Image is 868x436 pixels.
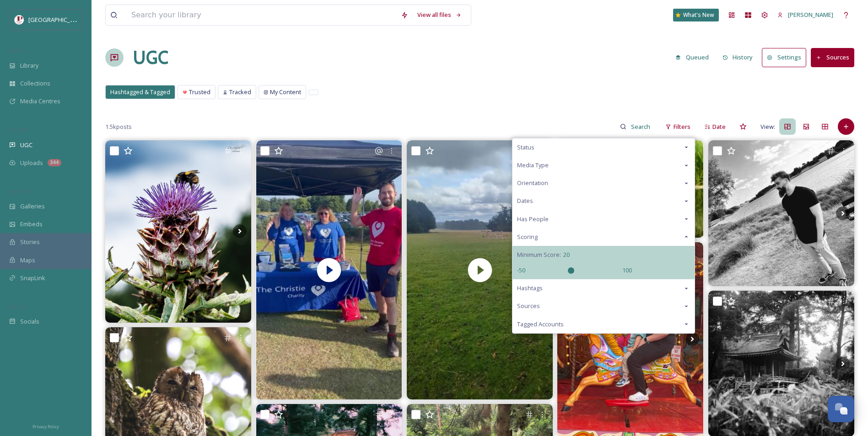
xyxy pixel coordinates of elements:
span: SOCIALS [9,303,27,310]
span: 20 [563,250,570,259]
span: Uploads [20,159,43,167]
a: [PERSON_NAME] [773,6,838,24]
button: Sources [811,48,854,67]
img: A day out with family and pizza prep with twins ☺️ #familyholiday #tattonpark #manchester #united... [708,140,854,286]
span: 100 [622,266,632,275]
span: SnapLink [20,274,45,282]
span: Embeds [20,220,43,229]
span: Tracked [229,88,251,96]
img: thumbnail [256,140,402,399]
span: Media Centres [20,97,60,106]
span: Socials [20,317,39,326]
span: -50 [517,266,525,275]
button: Queued [671,48,713,66]
span: MEDIA [9,47,25,54]
video: Tatton Park, you did not disappoint 🌳 🦌 Big congratulations to every 5k and 10k finisher - you ma... [256,140,402,399]
span: [GEOGRAPHIC_DATA] [28,15,86,24]
a: History [718,48,762,66]
span: Galleries [20,202,45,211]
span: WIDGETS [9,188,30,195]
span: COLLECT [9,127,29,133]
span: Has People [517,215,549,223]
span: Scoring [517,233,538,241]
a: What's New [673,9,719,21]
span: [PERSON_NAME] [788,11,833,19]
span: Dates [517,197,533,205]
img: download%20(5).png [15,15,24,24]
button: Settings [762,48,806,67]
span: Trusted [189,88,210,96]
span: Privacy Policy [32,424,59,430]
span: Media Type [517,161,549,170]
div: 344 [48,159,61,166]
img: Tatton Park Stroll A grebe dives deep for silver prize, bees and moths in flowers’ sighs, apples ... [105,140,251,323]
span: Tagged Accounts [517,320,564,329]
span: Orientation [517,179,548,187]
span: Sources [517,302,540,310]
span: Filters [674,122,690,131]
span: My Content [270,88,301,96]
span: Hashtagged & Tagged [110,88,170,96]
a: View all files [413,6,466,24]
span: View: [760,122,775,131]
span: Stories [20,238,40,246]
span: Maps [20,256,35,265]
span: Library [20,61,38,70]
input: Search your library [127,5,396,25]
a: UGC [133,44,168,71]
input: Search [626,117,656,136]
video: Reindeers and Deers in Tatton Park Knutfords #TattonParkGardens #tattonpark #knutfords #englandpa... [407,140,553,399]
span: Date [712,122,726,131]
a: Privacy Policy [32,420,59,431]
button: History [718,48,758,66]
a: Queued [671,48,718,66]
span: Minimum Score: [517,250,561,259]
span: UGC [20,141,32,149]
button: Open Chat [828,396,854,422]
span: Collections [20,79,50,88]
span: Status [517,143,534,152]
img: thumbnail [407,140,553,399]
span: 1.5k posts [105,122,132,131]
a: Settings [762,48,811,67]
span: Hashtags [517,284,543,292]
